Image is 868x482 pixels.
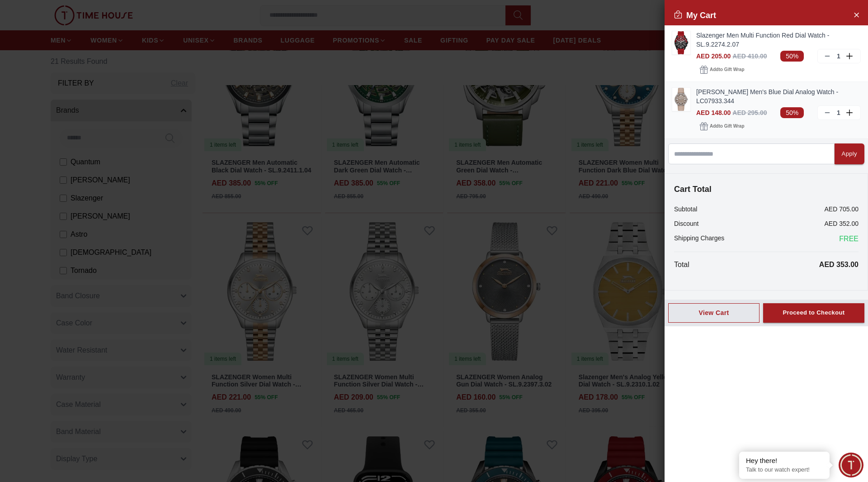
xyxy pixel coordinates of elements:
[710,122,744,131] span: Add to Gift Wrap
[780,107,804,118] span: 50%
[696,120,748,133] button: Addto Gift Wrap
[819,259,859,270] p: AED 353.00
[825,219,859,228] p: AED 352.00
[780,51,804,62] span: 50%
[710,65,744,74] span: Add to Gift Wrap
[674,219,698,228] p: Discount
[674,259,689,270] p: Total
[674,183,859,196] h4: Cart Total
[696,52,731,60] span: AED 205.00
[783,308,844,318] div: Proceed to Checkout
[674,9,716,22] h2: My Cart
[835,52,842,61] p: 1
[842,149,857,159] div: Apply
[672,88,690,111] img: ...
[839,234,859,244] span: FREE
[746,456,823,465] div: Hey there!
[732,109,767,116] span: AED 295.00
[674,234,724,244] p: Shipping Charges
[835,108,842,117] p: 1
[732,52,767,60] span: AED 410.00
[825,205,859,214] p: AED 705.00
[696,63,748,76] button: Addto Gift Wrap
[674,205,697,214] p: Subtotal
[839,453,863,477] div: Chat Widget
[696,109,731,116] span: AED 148.00
[676,308,752,317] div: View Cart
[672,31,690,54] img: ...
[668,303,759,323] button: View Cart
[849,7,863,22] button: Close Account
[763,303,864,323] button: Proceed to Checkout
[696,87,861,105] a: [PERSON_NAME] Men's Blue Dial Analog Watch - LC07933.344
[746,466,823,474] p: Talk to our watch expert!
[835,143,864,164] button: Apply
[696,31,861,49] a: Slazenger Men Multi Function Red Dial Watch -SL.9.2274.2.07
